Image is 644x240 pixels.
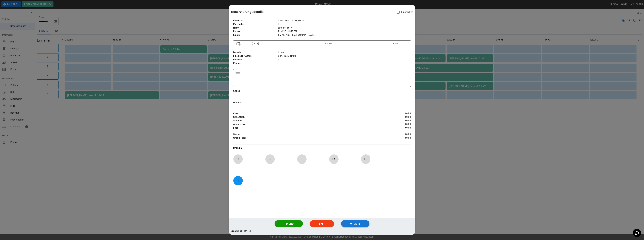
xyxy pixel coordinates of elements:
[251,42,322,45] p: [DATE]
[278,54,411,58] p: 0 [PERSON_NAME]
[381,115,411,119] p: €0,00
[233,62,278,65] p: Product :
[275,220,303,227] button: Refund
[233,123,381,126] p: Addons tax :
[278,51,411,54] p: 1 Hour
[297,156,307,162] p: L 3
[381,119,411,123] p: €0,00
[278,30,411,33] p: [PHONE_NUMBER]
[381,123,411,126] p: €0,00
[233,22,278,26] p: Platzhalter :
[322,42,393,45] p: 03:00 PM
[393,42,407,46] p: EDIT
[395,9,413,15] p: Einchecken
[361,156,370,162] p: L 5
[278,33,411,37] p: [EMAIL_ADDRESS][DOMAIN_NAME]
[381,136,411,141] p: €0,00
[237,42,241,46] img: Vector
[233,26,278,30] p: Name :
[278,58,411,62] p: 1
[341,220,369,227] button: Update
[329,156,339,162] p: L 4
[233,58,278,62] p: Bahnen :
[381,112,411,115] p: €0,00
[233,119,381,123] p: Addons :
[244,229,251,233] p: [DATE]
[233,54,278,58] p: [PERSON_NAME] :
[233,100,278,104] p: Addons :
[233,136,381,141] p: Grand Total :
[233,51,278,54] p: Duration :
[233,115,381,119] p: Shoe Cost :
[233,126,381,130] p: Fee :
[233,133,381,136] p: Steuer :
[233,177,243,184] p: L 6
[233,112,381,115] p: Cost :
[231,229,243,233] p: Created at:
[381,126,411,130] p: €0,00
[278,19,411,22] p: xODdzAPUqTHTKRjMr78o
[310,220,334,227] button: Exit
[233,156,243,162] p: L 1
[265,156,275,162] p: L 2
[231,9,264,14] p: Reservierungsdetails
[278,26,411,30] p: Zott n.s. 15-16
[278,22,411,26] p: Yes
[233,89,278,93] p: Shoes :
[233,19,278,22] p: Befehl # :
[381,133,411,136] p: €0,00
[233,30,278,33] p: Phone :
[233,33,278,37] p: Email :
[233,146,411,150] p: BAHNEN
